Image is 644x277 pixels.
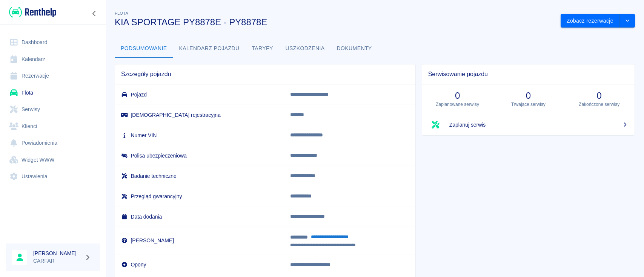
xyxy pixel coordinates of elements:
p: Trwające serwisy [499,101,558,108]
a: Zaplanuj serwis [422,114,635,135]
a: Powiadomienia [6,135,100,152]
button: Dokumenty [331,40,378,58]
button: drop-down [620,14,635,28]
a: Dashboard [6,34,100,51]
h6: Badanie techniczne [121,172,278,180]
a: Flota [6,84,100,101]
h6: [DEMOGRAPHIC_DATA] rejestracyjna [121,111,278,119]
h6: [PERSON_NAME] [33,249,81,257]
span: Zaplanuj serwis [449,121,629,129]
h6: Numer VIN [121,132,278,139]
h6: Data dodania [121,213,278,220]
p: CARFAR [33,257,81,265]
a: Widget WWW [6,152,100,168]
a: 0Zaplanowane serwisy [422,84,493,114]
button: Uszkodzenia [280,40,331,58]
a: 0Trwające serwisy [493,84,564,114]
h6: [PERSON_NAME] [121,237,278,244]
h3: 0 [570,90,629,101]
a: Serwisy [6,101,100,118]
img: Renthelp logo [9,6,56,18]
h3: 0 [499,90,558,101]
button: Taryfy [246,40,280,58]
span: Flota [115,11,128,15]
button: Podsumowanie [115,40,173,58]
h6: Pojazd [121,91,278,98]
button: Zobacz rezerwacje [561,14,620,28]
p: Zaplanowane serwisy [428,101,487,108]
h6: Polisa ubezpieczeniowa [121,152,278,159]
a: Kalendarz [6,51,100,68]
a: Rezerwacje [6,67,100,84]
a: Renthelp logo [6,6,56,18]
h3: KIA SPORTAGE PY8878E - PY8878E [115,17,555,28]
button: Kalendarz pojazdu [173,40,246,58]
a: 0Zakończone serwisy [564,84,635,114]
a: Klienci [6,118,100,135]
h3: 0 [428,90,487,101]
span: Serwisowanie pojazdu [428,70,629,78]
button: Zwiń nawigację [89,9,100,18]
a: Ustawienia [6,168,100,185]
h6: Opony [121,261,278,268]
h6: Przegląd gwarancyjny [121,193,278,200]
span: Szczegóły pojazdu [121,70,409,78]
p: Zakończone serwisy [570,101,629,108]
